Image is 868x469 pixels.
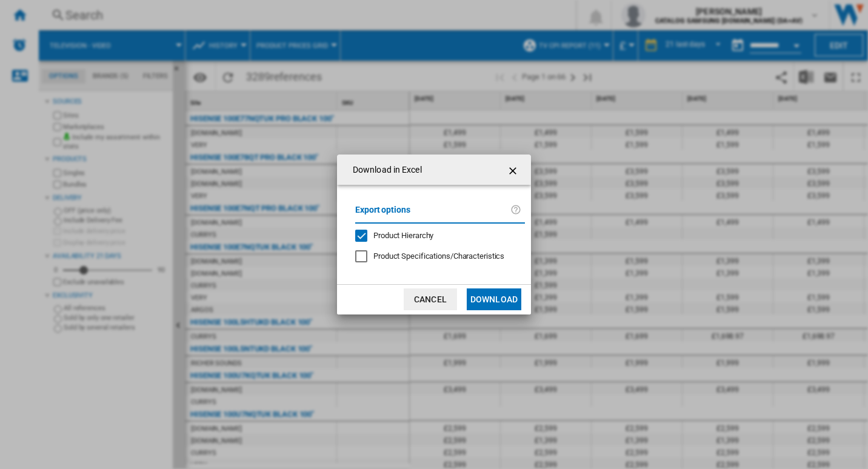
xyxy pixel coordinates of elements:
label: Export options [355,203,510,225]
div: Only applies to Category View [373,251,504,262]
button: getI18NText('BUTTONS.CLOSE_DIALOG') [502,158,526,182]
span: Product Hierarchy [373,231,433,240]
ng-md-icon: getI18NText('BUTTONS.CLOSE_DIALOG') [507,164,521,178]
md-checkbox: Product Hierarchy [355,230,515,241]
h4: Download in Excel [347,164,422,176]
button: Download [467,288,521,310]
span: Product Specifications/Characteristics [373,251,504,261]
button: Cancel [404,288,457,310]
